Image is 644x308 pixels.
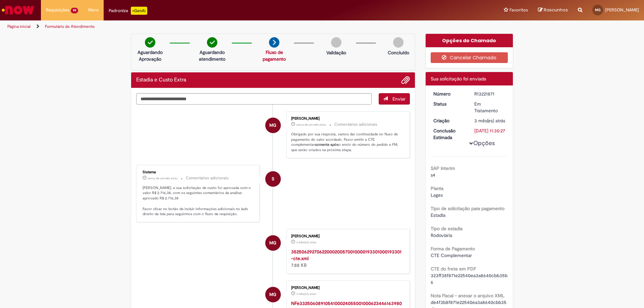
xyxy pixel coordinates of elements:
div: Marcos guizoni [265,235,281,251]
b: Tipo de solicitação para pagamento [431,205,504,211]
time: 27/06/2025 16:28:24 [296,292,316,296]
span: 3 mês(es) atrás [296,292,316,296]
b: Planta [431,185,443,191]
div: [PERSON_NAME] [291,117,403,121]
div: Em Tratamento [474,101,505,114]
p: Obrigado por sua resposta, vamos dar continuidade no fluxo de pagamento do valor acordado. Favor ... [291,132,403,153]
img: check-circle-green.png [145,37,155,48]
span: Enviar [392,96,406,102]
div: Sistema [143,170,254,174]
span: Favoritos [509,7,528,13]
p: [PERSON_NAME], a sua solicitação de custo foi aprovada com o valor R$ 2.716,38, com os seguintes ... [143,185,254,217]
div: Marcos guizoni [265,287,281,302]
time: 27/06/2025 16:30:21 [474,118,505,124]
b: Tipo de estadia [431,226,463,232]
dt: Criação [428,117,470,124]
span: cerca de um mês atrás [296,123,326,127]
span: Lages [431,192,443,198]
div: 27/06/2025 16:30:21 [474,117,505,124]
h2: Estadia e Custo Extra Histórico de tíquete [136,77,186,83]
button: Adicionar anexos [401,76,410,84]
a: Página inicial [7,24,31,29]
dt: Status [428,101,470,107]
div: [PERSON_NAME] [291,286,403,290]
span: Rascunhos [544,7,568,13]
span: MG [269,235,276,251]
p: +GenAi [131,7,147,15]
span: [PERSON_NAME] [605,7,639,13]
p: Aguardando Aprovação [134,49,166,62]
b: somente após [315,142,338,147]
span: 3 mês(es) atrás [296,240,316,244]
span: 323ff38f871e22540ea3a8640cbb35b6 [431,272,507,285]
span: 3 mês(es) atrás [474,118,505,124]
p: Validação [326,49,346,56]
span: 99 [71,8,78,13]
span: MG [269,287,276,303]
span: Estadia [431,212,445,218]
a: Fluxo de pagamento [263,49,286,62]
div: 7.88 KB [291,248,403,268]
time: 20/08/2025 13:13:25 [148,176,177,180]
a: 35250629270622000200570010000193301000193301-cte.xml [291,249,401,261]
span: Requisições [46,7,69,13]
a: Rascunhos [538,7,568,13]
img: ServiceNow [1,3,35,17]
span: More [88,7,99,13]
span: MG [269,117,276,133]
span: Sua solicitação foi enviada [431,76,486,82]
p: Aguardando atendimento [196,49,228,62]
dt: Número [428,90,470,97]
b: CTE do frete em PDF [431,266,476,272]
div: Marcos guizoni [265,118,281,133]
small: Comentários adicionais [334,122,377,127]
time: 25/08/2025 14:54:03 [296,123,326,127]
b: Forma de Pagamento [431,246,475,252]
span: Rodoviária [431,232,452,238]
img: check-circle-green.png [207,37,217,48]
span: s4 [431,172,435,178]
span: cerca de um mês atrás [148,176,177,180]
div: System [265,171,281,187]
button: Enviar [379,93,410,105]
textarea: Digite sua mensagem aqui... [136,93,372,105]
img: arrow-next.png [269,37,279,48]
span: CTE Complementar [431,252,472,258]
div: R13221871 [474,90,505,97]
a: Formulário de Atendimento [45,24,95,29]
img: img-circle-grey.png [331,37,341,48]
div: Opções do Chamado [426,34,513,47]
div: [PERSON_NAME] [291,234,403,238]
b: SAP Interim [431,165,455,171]
div: Padroniza [109,7,147,15]
small: Comentários adicionais [186,175,229,181]
span: MG [595,8,600,12]
button: Cancelar Chamado [431,52,508,63]
ul: Trilhas de página [5,20,424,33]
img: img-circle-grey.png [393,37,404,48]
b: Nota Fiscal - anexar o arquivo XML [431,293,504,299]
span: S [272,171,274,187]
p: Concluído [388,49,409,56]
dt: Conclusão Estimada [428,127,470,141]
div: [DATE] 11:30:27 [474,127,505,134]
